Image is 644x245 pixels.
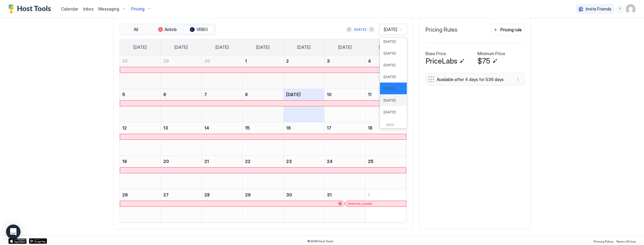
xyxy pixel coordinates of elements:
[243,156,283,167] a: October 22, 2025
[346,27,352,33] button: Previous month
[368,159,374,164] span: 25
[354,27,366,32] div: [DATE]
[365,156,406,189] td: October 25, 2025
[121,25,151,34] button: All
[365,55,406,67] a: October 4, 2025
[382,123,404,127] div: 2024
[426,27,457,33] span: Pricing Rules
[283,189,324,223] td: October 30, 2025
[324,55,365,67] a: October 3, 2025
[284,89,324,100] a: October 9, 2025
[243,189,283,200] a: October 29, 2025
[458,58,466,65] button: Edit
[122,92,125,97] span: 5
[384,51,396,55] span: [DATE]
[384,39,396,44] span: [DATE]
[368,192,370,197] span: 1
[122,192,128,197] span: 26
[586,6,611,12] span: Invite Friends
[165,27,177,32] span: Airbnb
[120,122,161,133] a: October 12, 2025
[245,58,247,64] span: 1
[245,92,248,97] span: 8
[209,39,235,55] a: Tuesday
[327,125,331,130] span: 17
[8,5,54,14] a: Host Tools Logo
[202,189,243,223] td: October 28, 2025
[120,156,161,167] a: October 19, 2025
[324,89,365,122] td: October 10, 2025
[83,6,94,12] a: Inbox
[6,225,21,239] div: Open Intercom Messenger
[163,125,168,130] span: 13
[616,240,636,243] span: Terms Of Use
[202,189,243,200] a: October 28, 2025
[286,192,292,197] span: 30
[184,25,214,34] button: VRBO
[161,189,202,223] td: October 27, 2025
[291,39,317,55] a: Thursday
[202,55,243,67] a: September 30, 2025
[368,125,372,130] span: 18
[626,4,636,14] div: User profile
[120,55,161,89] td: September 28, 2025
[477,51,505,56] span: Minimum Price
[120,24,215,35] div: tab-group
[120,89,161,100] a: October 5, 2025
[437,77,509,82] span: Available after 4 days for 536 days
[245,125,250,130] span: 15
[384,110,396,114] span: [DATE]
[283,122,324,156] td: October 16, 2025
[161,122,202,133] a: October 13, 2025
[204,92,207,97] span: 7
[286,159,292,164] span: 23
[594,238,614,244] a: Privacy Policy
[98,6,119,12] span: Messaging
[131,6,145,12] span: Pricing
[373,39,398,55] a: Saturday
[204,125,209,130] span: 14
[134,27,139,32] span: All
[324,189,365,223] td: October 31, 2025
[477,57,490,66] span: $75
[161,156,202,167] a: October 20, 2025
[327,58,330,64] span: 3
[202,89,243,100] a: October 7, 2025
[426,57,457,66] span: PriceLabs
[202,89,243,122] td: October 7, 2025
[120,189,161,200] a: October 26, 2025
[283,89,324,122] td: October 9, 2025
[368,27,375,33] button: Next month
[616,5,623,13] div: menu
[243,189,284,223] td: October 29, 2025
[365,89,406,100] a: October 11, 2025
[327,159,333,164] span: 24
[384,98,396,102] span: [DATE]
[8,238,27,244] a: App Store
[283,156,324,189] td: October 23, 2025
[594,240,614,243] span: Privacy Policy
[384,63,396,67] span: [DATE]
[250,39,276,55] a: Wednesday
[161,122,202,156] td: October 13, 2025
[426,51,446,56] span: Base Price
[202,122,243,133] a: October 14, 2025
[243,122,283,133] a: October 15, 2025
[332,39,358,55] a: Friday
[243,55,284,89] td: October 1, 2025
[243,89,284,122] td: October 8, 2025
[324,189,365,200] a: October 31, 2025
[120,122,161,156] td: October 12, 2025
[286,58,289,64] span: 2
[324,122,365,156] td: October 17, 2025
[83,6,94,11] span: Inbox
[204,159,209,164] span: 21
[616,238,636,244] a: Terms Of Use
[122,159,127,164] span: 19
[365,89,406,122] td: October 11, 2025
[29,238,47,244] div: Google Play Store
[120,89,161,122] td: October 5, 2025
[163,58,169,64] span: 29
[490,24,524,36] button: Pricing rule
